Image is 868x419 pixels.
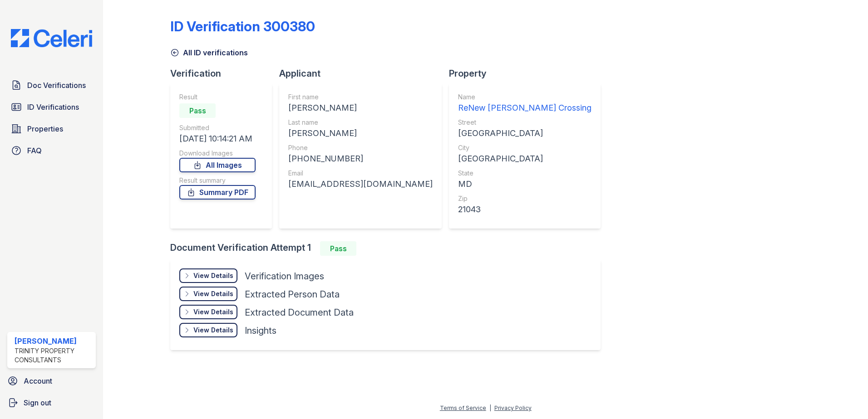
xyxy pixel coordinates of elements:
[288,127,433,140] div: [PERSON_NAME]
[245,288,340,301] div: Extracted Person Data
[489,404,491,411] div: |
[245,324,276,337] div: Insights
[458,152,592,165] div: [GEOGRAPHIC_DATA]
[494,404,532,411] a: Privacy Policy
[179,103,216,118] div: Pass
[458,178,592,190] div: MD
[440,404,486,411] a: Terms of Service
[458,93,592,102] div: Name
[24,397,51,408] span: Sign out
[458,169,592,178] div: State
[279,67,449,80] div: Applicant
[288,118,433,127] div: Last name
[458,203,592,216] div: 21043
[193,307,233,317] div: View Details
[15,336,92,346] div: [PERSON_NAME]
[179,176,256,185] div: Result summary
[288,93,433,102] div: First name
[179,149,256,158] div: Download Images
[170,47,248,58] a: All ID verifications
[320,241,356,256] div: Pass
[24,375,52,386] span: Account
[7,76,96,94] a: Doc Verifications
[27,145,42,156] span: FAQ
[193,271,233,280] div: View Details
[458,118,592,127] div: Street
[27,102,79,112] span: ID Verifications
[458,127,592,140] div: [GEOGRAPHIC_DATA]
[170,18,315,34] div: ID Verification 300380
[449,67,608,80] div: Property
[7,141,96,160] a: FAQ
[27,123,63,134] span: Properties
[458,143,592,152] div: City
[15,346,92,365] div: Trinity Property Consultants
[179,132,256,145] div: [DATE] 10:14:21 AM
[193,289,233,298] div: View Details
[4,29,99,47] img: CE_Logo_Blue-a8612792a0a2168367f1c8372b55b34899dd931a85d93a1a3d3e32e68fde9ad4.png
[288,102,433,114] div: [PERSON_NAME]
[458,194,592,203] div: Zip
[7,120,96,138] a: Properties
[458,93,592,114] a: Name ReNew [PERSON_NAME] Crossing
[170,241,608,256] div: Document Verification Attempt 1
[179,185,256,200] a: Summary PDF
[458,102,592,114] div: ReNew [PERSON_NAME] Crossing
[27,80,86,91] span: Doc Verifications
[7,98,96,116] a: ID Verifications
[179,158,256,172] a: All Images
[193,326,233,335] div: View Details
[245,306,354,319] div: Extracted Document Data
[288,152,433,165] div: [PHONE_NUMBER]
[179,123,256,132] div: Submitted
[4,372,99,390] a: Account
[170,67,279,80] div: Verification
[288,178,433,190] div: [EMAIL_ADDRESS][DOMAIN_NAME]
[288,169,433,178] div: Email
[288,143,433,152] div: Phone
[245,270,324,283] div: Verification Images
[4,394,99,412] a: Sign out
[179,93,256,102] div: Result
